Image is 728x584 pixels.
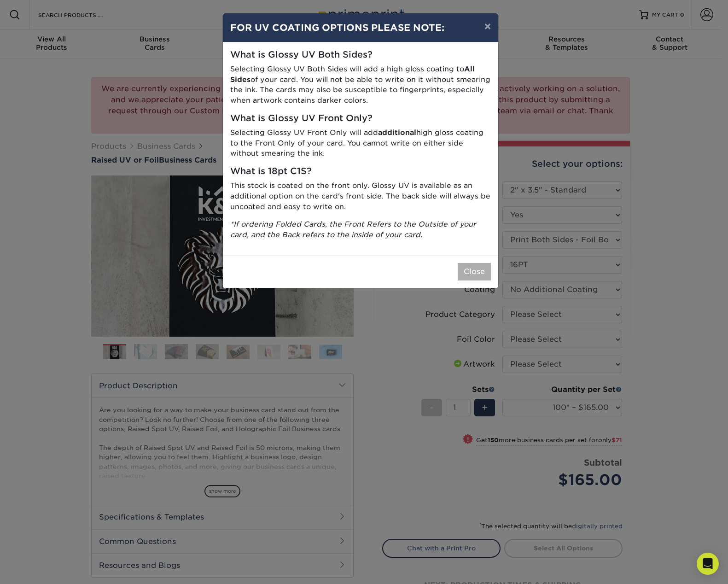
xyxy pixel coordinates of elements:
[378,128,416,137] strong: additional
[230,64,491,106] p: Selecting Glossy UV Both Sides will add a high gloss coating to of your card. You will not be abl...
[230,113,491,124] h5: What is Glossy UV Front Only?
[230,50,491,60] h5: What is Glossy UV Both Sides?
[230,64,475,84] strong: All Sides
[230,181,491,212] p: This stock is coated on the front only. Glossy UV is available as an additional option on the car...
[458,263,491,280] button: Close
[230,128,491,159] p: Selecting Glossy UV Front Only will add high gloss coating to the Front Only of your card. You ca...
[697,553,719,575] div: Open Intercom Messenger
[230,220,476,239] i: *If ordering Folded Cards, the Front Refers to the Outside of your card, and the Back refers to t...
[230,166,491,177] h5: What is 18pt C1S?
[477,13,498,39] button: ×
[230,21,491,35] h4: FOR UV COATING OPTIONS PLEASE NOTE:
